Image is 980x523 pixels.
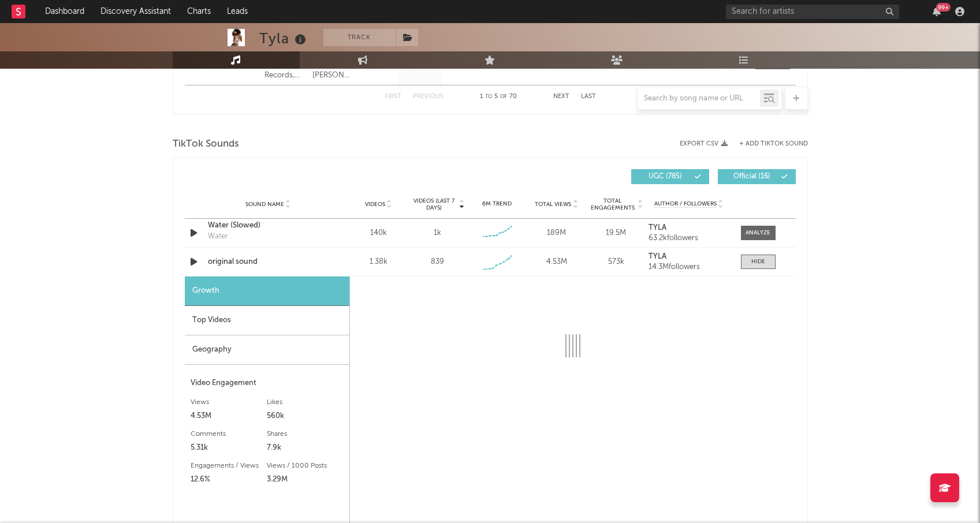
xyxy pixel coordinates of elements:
[185,335,349,365] div: Geography
[208,256,329,268] a: original sound
[535,201,571,208] span: Total Views
[191,441,267,455] div: 5.31k
[191,473,267,487] div: 12.6%
[191,376,344,390] div: Video Engagement
[638,94,760,103] input: Search by song name or URL
[434,227,441,239] div: 1k
[530,227,583,239] div: 189M
[267,427,344,441] div: Shares
[267,473,344,487] div: 3.29M
[933,7,941,16] button: 99+
[649,224,666,231] strong: TYLA
[173,137,239,151] span: TikTok Sounds
[631,169,709,184] button: UGC(785)
[208,231,228,242] div: Water
[470,200,524,208] div: 6M Trend
[191,395,267,409] div: Views
[589,197,636,211] span: Total Engagements
[208,220,329,231] a: Water (Slowed)
[728,141,808,147] button: + Add TikTok Sound
[411,197,457,211] span: Videos (last 7 days)
[185,306,349,335] div: Top Videos
[718,169,796,184] button: Official(16)
[680,140,728,147] button: Export CSV
[245,201,284,208] span: Sound Name
[654,200,717,208] span: Author / Followers
[267,395,344,409] div: Likes
[352,227,405,239] div: 140k
[649,234,729,242] div: 63.2k followers
[649,263,729,271] div: 14.3M followers
[191,427,267,441] div: Comments
[431,256,444,268] div: 839
[649,253,666,260] strong: TYLA
[267,459,344,473] div: Views / 1000 Posts
[185,277,349,306] div: Growth
[323,29,396,46] button: Track
[725,173,778,180] span: Official ( 16 )
[191,459,267,473] div: Engagements / Views
[589,256,643,268] div: 573k
[365,201,385,208] span: Videos
[936,3,951,12] div: 99 +
[639,173,692,180] span: UGC ( 785 )
[352,256,405,268] div: 1.38k
[267,441,344,455] div: 7.9k
[726,5,899,19] input: Search for artists
[649,253,729,261] a: TYLA
[267,409,344,423] div: 560k
[530,256,583,268] div: 4.53M
[589,227,643,239] div: 19.5M
[649,224,729,232] a: TYLA
[739,141,808,147] button: + Add TikTok Sound
[259,29,309,48] div: Tyla
[191,409,267,423] div: 4.53M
